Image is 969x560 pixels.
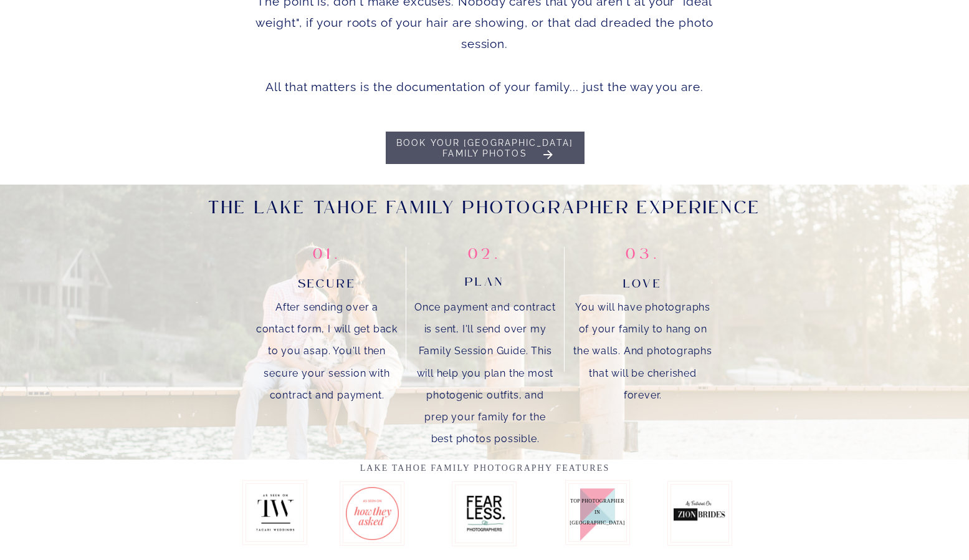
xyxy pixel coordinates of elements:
p: After sending over a contact form, I will get back to you asap. You'll then secure your session w... [255,296,399,356]
p: Love [568,274,718,286]
p: Once payment and contract is sent, I'll send over my Family Session Guide. This will help you pla... [414,296,557,356]
p: Top Photographer in [GEOGRAPHIC_DATA] [569,496,626,542]
p: Plan [410,272,560,287]
p: You will have photographs of your family to hang on the walls. And photographs that will be cheri... [571,296,715,356]
h2: Lake Tahoe Family Photography Features [335,463,636,479]
p: 01. [285,245,370,273]
h2: The Lake Tahoe Family photographer Experience [113,198,857,214]
a: Book your [GEOGRAPHIC_DATA]Family Photos [387,138,583,163]
p: 03. [601,245,685,273]
h1: Book your [GEOGRAPHIC_DATA] Family Photos [387,138,583,163]
p: Secure [252,274,402,286]
p: 02. [443,245,527,273]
